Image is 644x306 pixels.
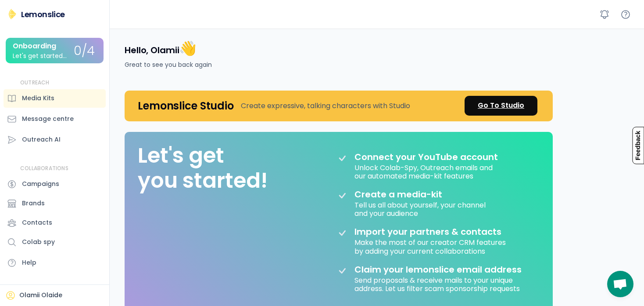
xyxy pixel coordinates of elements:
[7,9,18,19] img: Lemonslice
[138,143,268,193] div: Let's get you started!
[20,165,68,172] div: COLLABORATIONS
[22,94,54,103] div: Media Kits
[354,189,464,200] div: Create a media-kit
[354,226,501,237] div: Import your partners & contacts
[13,53,67,59] div: Let's get started...
[607,271,633,297] a: Open chat
[138,99,234,113] h4: Lemonslice Studio
[125,39,197,58] h4: Hello, Olamii
[22,179,59,189] div: Campaigns
[22,258,36,267] div: Help
[19,291,62,300] div: Olamii Olaide
[22,135,61,144] div: Outreach AI
[20,79,50,87] div: OUTREACH
[241,101,410,111] div: Create expressive, talking characters with Studio
[21,9,65,20] div: Lemonslice
[354,264,522,275] div: Claim your lemonslice email address
[22,114,74,124] div: Message centre
[74,44,95,58] div: 0/4
[22,237,55,247] div: Colab spy
[13,42,56,50] div: Onboarding
[22,199,45,208] div: Brands
[354,237,508,255] div: Make the most of our creator CRM features by adding your current collaborations
[179,38,197,58] font: 👋
[125,60,212,69] div: Great to see you back again
[354,200,487,218] div: Tell us all about yourself, your channel and your audience
[354,152,498,162] div: Connect your YouTube account
[22,218,52,227] div: Contacts
[465,96,537,116] a: Go To Studio
[478,100,524,111] div: Go To Studio
[354,275,530,293] div: Send proposals & receive mails to your unique address. Let us filter scam sponsorship requests
[354,162,494,180] div: Unlock Colab-Spy, Outreach emails and our automated media-kit features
